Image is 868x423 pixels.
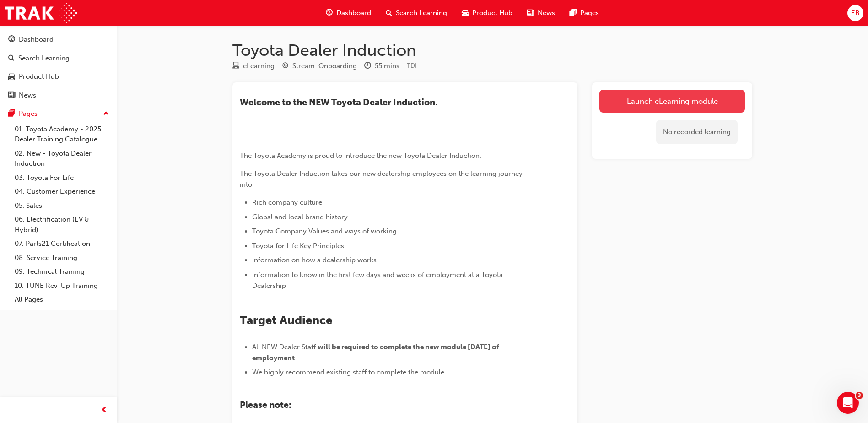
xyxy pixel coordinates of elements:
div: Duration [364,60,399,72]
span: Search Learning [396,8,447,18]
span: will be required to complete the new module [DATE] of employment [252,343,501,362]
span: Information on how a dealership works [252,256,377,264]
span: prev-icon [101,405,108,416]
button: Pages [4,105,113,122]
span: guage-icon [8,36,15,44]
span: EB [851,8,860,18]
span: target-icon [282,62,289,70]
span: News [538,8,555,18]
a: car-iconProduct Hub [454,4,520,22]
span: Dashboard [336,8,371,18]
a: Search Learning [4,50,113,67]
span: Product Hub [472,8,512,18]
span: search-icon [386,7,392,19]
span: pages-icon [570,7,577,19]
span: pages-icon [8,110,15,118]
span: . [297,354,298,362]
div: No recorded learning [656,120,738,144]
a: 02. New - Toyota Dealer Induction [11,146,113,171]
span: Target Audience [240,313,332,327]
button: DashboardSearch LearningProduct HubNews [4,29,113,105]
span: Information to know in the first few days and weeks of employment at a Toyota Dealership [252,271,505,290]
span: The Toyota Academy is proud to introduce the new Toyota Dealer Induction. [240,152,481,160]
a: 08. Service Training [11,251,113,265]
h1: Toyota Dealer Induction [232,40,752,60]
a: Dashboard [4,31,113,48]
img: Trak [5,3,77,23]
a: search-iconSearch Learning [378,4,454,22]
a: 06. Electrification (EV & Hybrid) [11,212,113,237]
div: Stream [282,60,357,72]
a: 10. TUNE Rev-Up Training [11,279,113,293]
a: 04. Customer Experience [11,184,113,199]
span: Global and local brand history [252,213,348,221]
span: ​Welcome to the NEW Toyota Dealer Induction. [240,97,437,108]
span: Toyota Company Values and ways of working [252,227,397,235]
span: Learning resource code [407,62,417,70]
a: 05. Sales [11,199,113,213]
span: car-icon [462,7,469,19]
a: Launch eLearning module [599,90,745,113]
div: Type [232,60,275,72]
a: guage-iconDashboard [318,4,378,22]
div: News [19,90,36,101]
a: pages-iconPages [562,4,606,22]
button: EB [847,5,863,21]
div: eLearning [243,61,275,71]
div: Stream: Onboarding [292,61,357,71]
div: Pages [19,108,38,119]
span: guage-icon [326,7,333,19]
span: clock-icon [364,62,371,70]
span: car-icon [8,73,15,81]
div: 55 mins [375,61,399,71]
a: Product Hub [4,68,113,85]
a: 01. Toyota Academy - 2025 Dealer Training Catalogue [11,122,113,146]
span: Rich company culture [252,198,322,206]
span: The Toyota Dealer Induction takes our new dealership employees on the learning journey into: [240,169,524,189]
span: Please note: [240,400,291,410]
span: We highly recommend existing staff to complete the module. [252,368,446,376]
a: news-iconNews [520,4,562,22]
div: Search Learning [18,53,70,64]
iframe: Intercom live chat [837,392,859,414]
span: up-icon [103,108,109,120]
a: 03. Toyota For Life [11,171,113,185]
span: news-icon [8,92,15,100]
div: Dashboard [19,34,54,45]
a: News [4,87,113,104]
a: 09. Technical Training [11,265,113,279]
span: 3 [856,392,863,399]
span: Pages [580,8,599,18]
span: news-icon [527,7,534,19]
div: Product Hub [19,71,59,82]
span: search-icon [8,54,15,63]
span: Toyota for Life Key Principles [252,242,344,250]
a: All Pages [11,293,113,307]
span: All NEW Dealer Staff [252,343,316,351]
a: 07. Parts21 Certification [11,237,113,251]
span: learningResourceType_ELEARNING-icon [232,62,239,70]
